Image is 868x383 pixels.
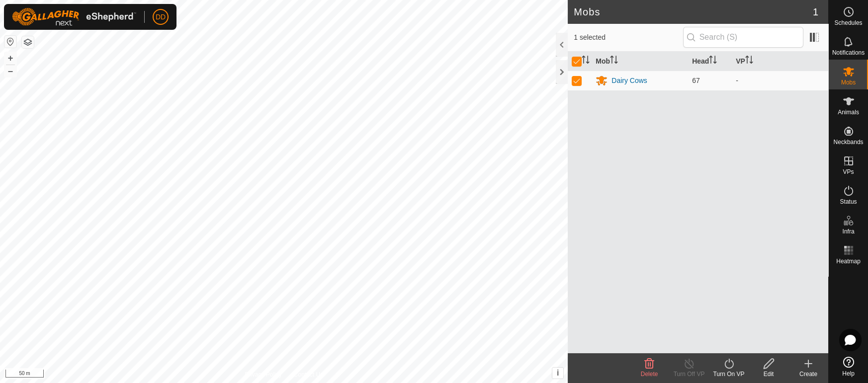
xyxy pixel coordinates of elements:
button: Reset Map [4,36,16,48]
div: Turn On VP [709,370,749,379]
th: Head [688,52,732,71]
span: DD [156,12,166,22]
span: Heatmap [836,258,861,264]
span: Status [840,199,857,205]
img: Gallagher Logo [12,8,136,26]
p-sorticon: Activate to sort [709,57,717,65]
span: Mobs [841,79,856,85]
span: VPs [843,169,854,175]
span: 1 selected [574,32,683,43]
th: Mob [592,52,688,71]
td: - [732,71,828,90]
span: 1 [813,4,818,19]
p-sorticon: Activate to sort [745,57,753,65]
span: Notifications [832,50,865,56]
div: Edit [749,370,788,379]
span: Animals [838,109,859,115]
h2: Mobs [574,6,813,18]
a: Privacy Policy [245,370,282,379]
span: Infra [842,229,854,234]
a: Contact Us [294,370,323,379]
p-sorticon: Activate to sort [610,57,618,65]
div: Create [788,370,828,379]
button: – [4,65,16,77]
button: + [4,52,16,64]
a: Help [829,353,868,381]
p-sorticon: Activate to sort [582,57,590,65]
span: Delete [641,371,658,378]
span: 67 [692,77,700,84]
div: Dairy Cows [611,76,647,86]
input: Search (S) [683,27,803,48]
th: VP [732,52,828,71]
button: Map Layers [22,36,34,48]
span: Neckbands [833,139,863,145]
span: i [557,369,559,377]
div: Turn Off VP [669,370,709,379]
button: i [552,368,563,379]
span: Schedules [834,20,862,26]
span: Help [842,371,855,377]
